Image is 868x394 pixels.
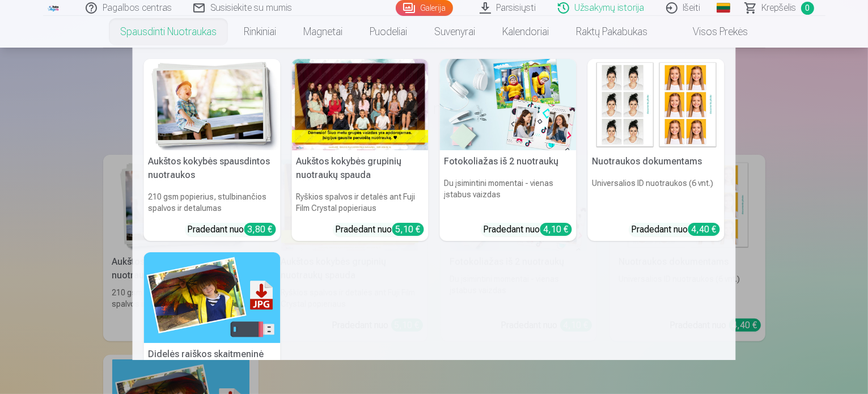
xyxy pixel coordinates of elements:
[230,16,290,48] a: Rinkiniai
[440,150,577,173] h5: Fotokoliažas iš 2 nuotraukų
[540,223,572,236] div: 4,10 €
[484,223,572,236] div: Pradedant nuo
[144,150,281,187] h5: Aukštos kokybės spausdintos nuotraukos
[440,59,577,241] a: Fotokoliažas iš 2 nuotraukųFotokoliažas iš 2 nuotraukųDu įsimintini momentai - vienas įstabus vai...
[588,173,725,218] h6: Universalios ID nuotraukos (6 vnt.)
[107,16,230,48] a: Spausdinti nuotraukas
[290,16,356,48] a: Magnetai
[801,2,814,15] span: 0
[48,5,60,11] img: /fa2
[144,59,281,150] img: Aukštos kokybės spausdintos nuotraukos
[588,150,725,173] h5: Nuotraukos dokumentams
[292,59,429,241] a: Aukštos kokybės grupinių nuotraukų spaudaRyškios spalvos ir detalės ant Fuji Film Crystal popieri...
[144,59,281,241] a: Aukštos kokybės spausdintos nuotraukos Aukštos kokybės spausdintos nuotraukos210 gsm popierius, s...
[440,59,577,150] img: Fotokoliažas iš 2 nuotraukų
[762,1,797,15] span: Krepšelis
[292,150,429,187] h5: Aukštos kokybės grupinių nuotraukų spauda
[632,223,720,236] div: Pradedant nuo
[688,223,720,236] div: 4,40 €
[244,223,276,236] div: 3,80 €
[292,187,429,218] h6: Ryškios spalvos ir detalės ant Fuji Film Crystal popieriaus
[421,16,489,48] a: Suvenyrai
[144,252,281,344] img: Didelės raiškos skaitmeninė nuotrauka JPG formatu
[489,16,562,48] a: Kalendoriai
[562,16,661,48] a: Raktų pakabukas
[336,223,424,236] div: Pradedant nuo
[588,59,725,150] img: Nuotraukos dokumentams
[144,187,281,218] h6: 210 gsm popierius, stulbinančios spalvos ir detalumas
[588,59,725,241] a: Nuotraukos dokumentamsNuotraukos dokumentamsUniversalios ID nuotraukos (6 vnt.)Pradedant nuo4,40 €
[661,16,761,48] a: Visos prekės
[392,223,424,236] div: 5,10 €
[144,343,281,379] h5: Didelės raiškos skaitmeninė nuotrauka JPG formatu
[188,223,276,236] div: Pradedant nuo
[440,173,577,218] h6: Du įsimintini momentai - vienas įstabus vaizdas
[356,16,421,48] a: Puodeliai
